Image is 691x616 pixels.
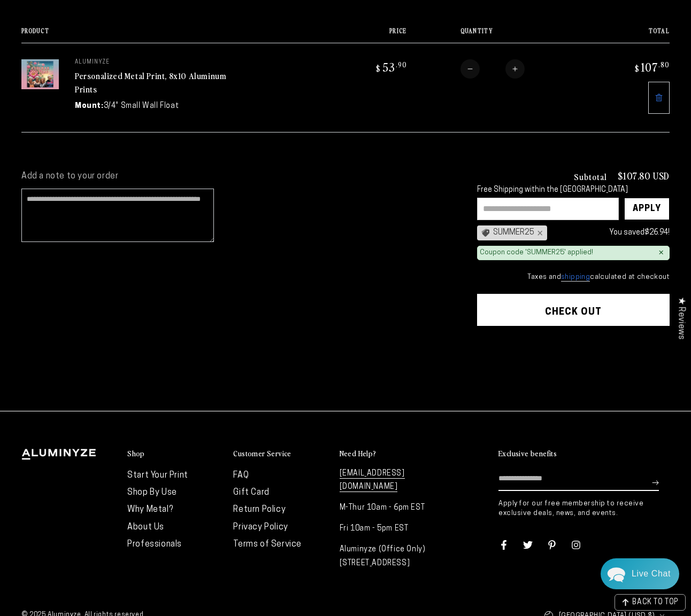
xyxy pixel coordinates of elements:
a: Return Policy [233,505,286,514]
div: We usually reply in a few hours. [16,50,212,59]
div: You saved ! [552,226,670,239]
a: Start Your Print [127,471,188,480]
div: SUMMER25 [477,225,547,240]
div: Domain: [DOMAIN_NAME] [28,28,118,36]
bdi: 53 [374,59,407,74]
th: Product [21,27,332,43]
label: Add a note to your order [21,171,456,182]
sup: .80 [658,60,670,69]
iframe: PayPal-paypal [477,347,670,370]
a: Privacy Policy [233,523,288,532]
div: × [534,229,543,237]
th: Price [332,27,407,43]
bdi: 107 [633,59,670,74]
a: Why Metal? [127,505,173,514]
a: [EMAIL_ADDRESS][DOMAIN_NAME] [340,470,405,492]
span: We run on [82,307,145,312]
p: $107.80 USD [618,171,670,181]
p: M-Thur 10am - 6pm EST [340,501,435,514]
h2: Shop [127,449,145,458]
div: Click to open Judge.me floating reviews tab [671,288,691,348]
a: FAQ [233,471,249,480]
dd: 3/4" Small Wall Float [104,100,179,112]
img: Marie J [78,16,105,44]
div: Contact Us Directly [632,558,671,589]
span: $ [376,63,381,74]
button: Subscribe [652,467,659,499]
div: Apply [633,198,661,220]
button: Check out [477,294,670,326]
p: Fri 10am - 5pm EST [340,522,435,535]
span: $26.94 [644,229,668,237]
h2: Exclusive benefits [498,449,557,458]
a: Personalized Metal Print, 8x10 Aluminum Prints [75,69,226,95]
img: John [100,16,128,44]
div: Free Shipping within the [GEOGRAPHIC_DATA] [477,186,670,195]
div: Coupon code 'SUMMER25' applied! [480,248,593,258]
input: Quantity for Personalized Metal Print, 8x10 Aluminum Prints [480,59,505,79]
div: Chat widget toggle [601,558,679,589]
a: Professionals [127,540,182,549]
span: $ [635,63,640,74]
img: logo_orange.svg [17,17,26,26]
img: Helga [122,16,150,44]
dt: Mount: [75,100,104,112]
img: tab_keywords_by_traffic_grey.svg [106,62,115,71]
p: Aluminyze (Office Only) [STREET_ADDRESS] [340,543,435,570]
h3: Subtotal [574,172,607,181]
span: Re:amaze [114,305,144,313]
summary: Customer Service [233,449,328,459]
a: shipping [561,274,590,282]
h2: Need Help? [340,449,377,458]
small: Taxes and calculated at checkout [477,272,670,283]
p: Apply for our free membership to receive exclusive deals, news, and events. [498,499,670,518]
div: v 4.0.25 [30,17,52,26]
img: website_grey.svg [17,28,26,36]
sup: .90 [396,60,407,69]
summary: Exclusive benefits [498,449,670,459]
summary: Shop [127,449,222,459]
a: Terms of Service [233,540,302,549]
h2: Customer Service [233,449,291,458]
a: Send a Message [72,322,155,339]
summary: Need Help? [340,449,435,459]
img: 8"x10" Rectangle White Glossy Aluminyzed Photo [21,59,59,89]
a: Gift Card [233,488,269,497]
div: Keywords by Traffic [118,63,180,70]
span: BACK TO TOP [632,599,679,606]
img: tab_domain_overview_orange.svg [29,62,37,71]
a: Remove 8"x10" Rectangle White Glossy Aluminyzed Photo [648,82,670,114]
th: Quantity [407,27,589,43]
a: Shop By Use [127,488,177,497]
th: Total [589,27,670,43]
div: Domain Overview [41,63,96,70]
a: About Us [127,523,164,532]
div: × [658,248,664,257]
p: aluminyze [75,59,235,66]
